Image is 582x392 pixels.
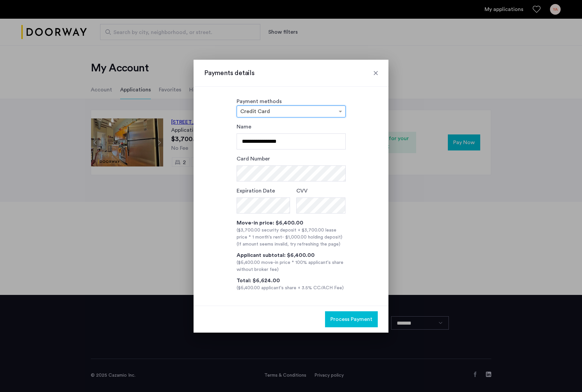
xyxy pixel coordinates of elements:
[237,251,346,259] div: Applicant subtotal: $6,400.00
[237,219,346,227] div: Move-in price: $6,400.00
[237,155,270,163] label: Card Number
[237,187,275,195] label: Expiration Date
[237,227,346,241] div: ($3,700.00 security deposit + $3,700.00 lease price * 1 month's rent )
[237,278,280,283] span: Total: $6,624.00
[237,285,346,292] div: ($6,400.00 applicant's share + 3.5% CC/ACH Fee)
[237,241,346,248] div: (If amount seems invalid, try refreshing the page)
[237,259,346,273] div: ($6,400.00 move-in price * 100% applicant's share without broker fee)
[237,123,251,131] label: Name
[325,311,378,327] button: button
[330,315,372,323] span: Process Payment
[282,235,341,240] span: - $1,000.00 holding deposit
[204,68,378,78] h3: Payments details
[237,99,282,104] label: Payment methods
[296,187,308,195] label: CVV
